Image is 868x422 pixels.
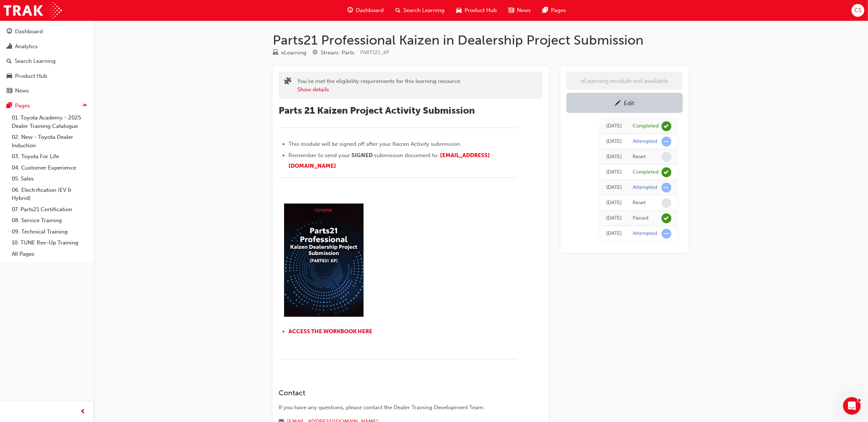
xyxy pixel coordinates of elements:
[854,6,861,15] span: CS
[450,3,503,18] a: car-iconProduct Hub
[7,28,12,35] span: guage-icon
[3,99,90,113] button: Pages
[3,54,90,68] a: Search Learning
[662,183,671,193] span: learningRecordVerb_ATTEMPT-icon
[395,6,401,15] span: search-icon
[9,173,90,185] a: 05. Sales
[606,199,622,207] div: Thu Feb 01 2024 10:20:40 GMT+1100 (Australian Eastern Daylight Time)
[633,138,657,145] div: Attempted
[9,215,90,226] a: 08. Service Training
[281,49,306,57] div: eLearning
[9,204,90,215] a: 07. Parts21 Certification
[633,153,646,160] div: Reset
[3,40,90,53] a: Analytics
[503,3,537,18] a: news-iconNews
[662,229,671,239] span: learningRecordVerb_ATTEMPT-icon
[297,85,329,94] button: Show details
[852,4,864,17] button: CS
[15,27,43,36] div: Dashboard
[312,50,318,56] span: target-icon
[347,6,353,15] span: guage-icon
[403,6,444,15] span: Search Learning
[284,78,291,86] span: puzzle-icon
[566,72,683,90] button: eLearning module not available
[9,185,90,204] a: 06. Electrification (EV & Hybrid)
[508,6,514,15] span: news-icon
[360,49,389,56] span: Learning resource code
[9,112,90,132] a: 01. Toyota Academy - 2025 Dealer Training Catalogue
[7,103,12,109] span: pages-icon
[342,3,390,18] a: guage-iconDashboard
[390,3,450,18] a: search-iconSearch Learning
[662,213,671,223] span: learningRecordVerb_PASS-icon
[662,198,671,208] span: learningRecordVerb_NONE-icon
[273,48,306,57] div: Type
[3,25,90,38] a: Dashboard
[606,214,622,223] div: Wed Jan 31 2024 15:21:17 GMT+1100 (Australian Eastern Daylight Time)
[456,6,462,15] span: car-icon
[7,73,12,80] span: car-icon
[3,69,90,83] a: Product Hub
[4,2,62,19] img: Trak
[543,6,548,15] span: pages-icon
[662,167,671,177] span: learningRecordVerb_COMPLETE-icon
[9,226,90,237] a: 09. Technical Training
[551,6,566,15] span: Pages
[633,199,646,206] div: Reset
[288,141,461,147] span: This module will be signed off after your Kaizen Activity submission.
[537,3,572,18] a: pages-iconPages
[843,397,861,415] iframe: Intercom live chat
[9,162,90,174] a: 04. Customer Experience
[633,169,659,176] div: Completed
[82,101,87,110] span: up-icon
[374,152,439,159] span: submission document to:
[566,93,683,113] a: Edit
[606,168,622,176] div: Thu Feb 01 2024 10:20:46 GMT+1100 (Australian Eastern Daylight Time)
[288,328,372,335] a: ACCESS THE WORKBOOK HERE
[624,99,634,107] div: Edit
[9,132,90,151] a: 02. New - Toyota Dealer Induction
[312,48,354,57] div: Stream
[15,57,56,65] div: Search Learning
[662,121,671,131] span: learningRecordVerb_COMPLETE-icon
[9,151,90,162] a: 03. Toyota For Life
[15,72,47,80] div: Product Hub
[297,77,462,94] div: You've met the eligibility requirements for this learning resource.
[3,23,90,99] button: DashboardAnalyticsSearch LearningProduct HubNews
[351,152,373,159] span: SIGNED
[606,183,622,192] div: Thu Feb 01 2024 10:20:42 GMT+1100 (Australian Eastern Daylight Time)
[15,102,30,110] div: Pages
[633,230,657,237] div: Attempted
[288,152,350,159] span: Remember to send your
[465,6,497,15] span: Product Hub
[633,184,657,191] div: Attempted
[356,6,384,15] span: Dashboard
[279,403,517,412] div: If you have any questions, please contact the Dealer Training Development Team.
[7,58,12,65] span: search-icon
[606,229,622,238] div: Wed Jan 31 2024 15:19:30 GMT+1100 (Australian Eastern Daylight Time)
[279,389,517,397] h3: Contact
[7,88,12,94] span: news-icon
[662,137,671,147] span: learningRecordVerb_ATTEMPT-icon
[279,105,475,116] span: Parts 21 Kaizen Project Activity Submission
[15,87,29,95] div: News
[633,215,648,222] div: Passed
[9,237,90,248] a: 10. TUNE Rev-Up Training
[633,123,659,130] div: Completed
[517,6,531,15] span: News
[9,248,90,260] a: All Pages
[606,153,622,161] div: Thu Feb 01 2024 10:23:22 GMT+1100 (Australian Eastern Daylight Time)
[606,137,622,146] div: Thu Feb 01 2024 10:23:26 GMT+1100 (Australian Eastern Daylight Time)
[615,100,621,107] span: pencil-icon
[7,43,12,50] span: chart-icon
[3,84,90,98] a: News
[273,50,278,56] span: learningResourceType_ELEARNING-icon
[273,32,689,48] h1: Parts21 Professional Kaizen in Dealership Project Submission
[321,49,354,57] div: Stream: Parts
[662,152,671,162] span: learningRecordVerb_NONE-icon
[15,42,38,51] div: Analytics
[81,407,86,417] span: prev-icon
